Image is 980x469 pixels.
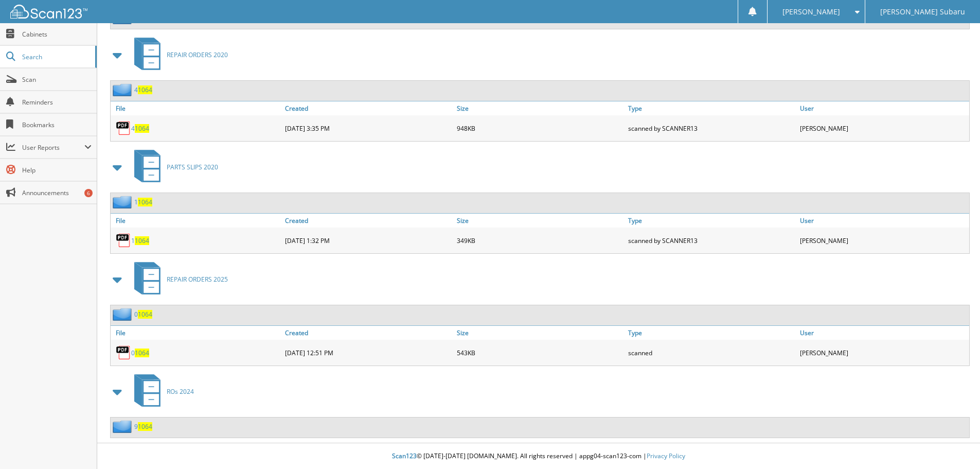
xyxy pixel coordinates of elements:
[134,85,152,94] a: 41064
[138,310,152,319] span: 1064
[134,422,152,431] a: 91064
[626,214,797,228] a: Type
[282,342,454,363] div: [DATE] 12:51 PM
[454,214,626,228] a: Size
[134,198,152,206] a: 11064
[880,9,965,15] span: [PERSON_NAME] Subaru
[113,196,134,209] img: folder2.png
[782,9,840,15] span: [PERSON_NAME]
[454,101,626,115] a: Size
[797,230,969,251] div: [PERSON_NAME]
[135,349,149,357] span: 1064
[929,420,980,469] iframe: Chat Widget
[454,342,626,363] div: 543KB
[113,308,134,321] img: folder2.png
[626,101,797,115] a: Type
[22,53,90,61] span: Search
[282,101,454,115] a: Created
[135,124,149,133] span: 1064
[84,189,93,197] div: 6
[22,75,92,84] span: Scan
[167,50,228,59] span: REPAIR ORDERS 2020
[138,198,152,206] span: 1064
[128,34,228,75] a: REPAIR ORDERS 2020
[282,214,454,228] a: Created
[626,230,797,251] div: scanned by SCANNER13
[113,420,134,433] img: folder2.png
[454,118,626,138] div: 948KB
[282,118,454,138] div: [DATE] 3:35 PM
[797,118,969,138] div: [PERSON_NAME]
[22,120,92,129] span: Bookmarks
[128,259,228,300] a: REPAIR ORDERS 2025
[626,118,797,138] div: scanned by SCANNER13
[167,387,194,396] span: ROs 2024
[116,120,131,136] img: PDF.png
[97,444,980,469] div: © [DATE]-[DATE] [DOMAIN_NAME]. All rights reserved | appg04-scan123-com |
[128,371,194,412] a: ROs 2024
[167,163,218,171] span: PARTS SLIPS 2020
[111,326,282,340] a: File
[22,166,92,175] span: Help
[22,98,92,107] span: Reminders
[797,101,969,115] a: User
[797,326,969,340] a: User
[282,230,454,251] div: [DATE] 1:32 PM
[10,5,87,19] img: scan123-logo-white.svg
[128,147,218,187] a: PARTS SLIPS 2020
[282,326,454,340] a: Created
[22,30,92,39] span: Cabinets
[392,451,417,460] span: Scan123
[111,214,282,228] a: File
[131,349,149,357] a: 01064
[138,422,152,431] span: 1064
[111,101,282,115] a: File
[131,124,149,133] a: 41064
[647,451,685,460] a: Privacy Policy
[797,342,969,363] div: [PERSON_NAME]
[626,342,797,363] div: scanned
[116,345,131,360] img: PDF.png
[454,326,626,340] a: Size
[135,236,149,245] span: 1064
[116,233,131,248] img: PDF.png
[22,143,84,152] span: User Reports
[131,236,149,245] a: 11064
[134,310,152,319] a: 01064
[797,214,969,228] a: User
[167,275,228,284] span: REPAIR ORDERS 2025
[138,85,152,94] span: 1064
[626,326,797,340] a: Type
[22,188,92,197] span: Announcements
[113,83,134,96] img: folder2.png
[454,230,626,251] div: 349KB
